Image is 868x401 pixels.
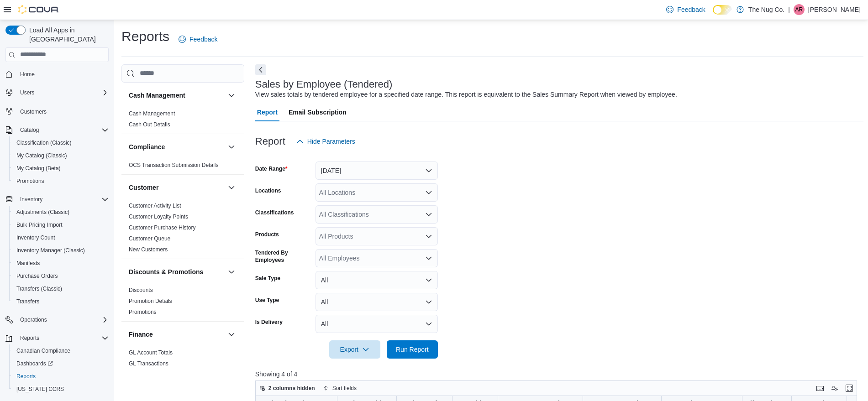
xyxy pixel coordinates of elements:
[255,136,285,147] h3: Report
[13,163,109,174] span: My Catalog (Beta)
[255,165,288,172] label: Date Range
[16,194,46,205] button: Inventory
[13,232,59,243] a: Inventory Count
[129,308,157,316] span: Promotions
[16,194,109,205] span: Inventory
[226,90,237,101] button: Cash Management
[332,385,357,392] span: Sort fields
[255,249,312,264] label: Tendered By Employees
[129,214,188,220] a: Customer Loyalty Points
[16,87,109,98] span: Users
[13,296,43,307] a: Transfers
[226,182,237,193] button: Customer
[13,384,109,395] span: Washington CCRS
[20,108,47,115] span: Customers
[129,142,165,151] h3: Compliance
[13,345,74,356] a: Canadian Compliance
[16,373,36,380] span: Reports
[2,313,112,326] button: Operations
[425,255,432,262] button: Open list of options
[13,150,109,161] span: My Catalog (Classic)
[20,316,47,323] span: Operations
[794,4,805,15] div: Alex Roerick
[226,266,237,277] button: Discounts & Promotions
[121,108,244,134] div: Cash Management
[129,183,158,192] h3: Customer
[16,285,62,292] span: Transfers (Classic)
[129,183,224,192] button: Customer
[316,271,438,289] button: All
[713,5,732,15] input: Dark Mode
[16,347,70,354] span: Canadian Compliance
[16,221,63,229] span: Bulk Pricing Import
[13,358,57,369] a: Dashboards
[255,64,266,75] button: Next
[335,340,375,359] span: Export
[129,349,173,356] a: GL Account Totals
[129,91,224,100] button: Cash Management
[293,132,359,151] button: Hide Parameters
[20,71,35,78] span: Home
[13,176,109,187] span: Promotions
[16,260,40,267] span: Manifests
[13,137,109,148] span: Classification (Classic)
[16,314,109,325] span: Operations
[316,293,438,311] button: All
[129,381,224,391] button: Inventory
[13,245,89,256] a: Inventory Manager (Classic)
[16,139,72,146] span: Classification (Classic)
[9,175,112,187] button: Promotions
[129,203,181,209] a: Customer Activity List
[9,344,112,357] button: Canadian Compliance
[16,177,44,185] span: Promotions
[16,360,53,367] span: Dashboards
[268,385,315,392] span: 2 columns hidden
[129,161,219,169] span: OCS Transaction Submission Details
[16,106,50,117] a: Customers
[2,104,112,118] button: Customers
[129,202,181,209] span: Customer Activity List
[129,121,170,128] a: Cash Out Details
[129,286,153,294] span: Discounts
[13,283,66,294] a: Transfers (Classic)
[9,257,112,270] button: Manifests
[129,298,172,304] a: Promotion Details
[9,206,112,219] button: Adjustments (Classic)
[13,219,66,230] a: Bulk Pricing Import
[129,246,168,253] a: New Customers
[2,193,112,206] button: Inventory
[13,219,109,230] span: Bulk Pricing Import
[129,246,168,253] span: New Customers
[121,160,244,174] div: Compliance
[13,207,109,218] span: Adjustments (Classic)
[9,219,112,231] button: Bulk Pricing Import
[748,4,784,15] p: The Nug Co.
[129,287,153,293] a: Discounts
[20,89,34,96] span: Users
[129,162,219,168] a: OCS Transaction Submission Details
[9,244,112,257] button: Inventory Manager (Classic)
[255,209,294,216] label: Classifications
[129,360,168,367] span: GL Transactions
[9,270,112,282] button: Purchase Orders
[129,309,157,315] a: Promotions
[16,68,109,80] span: Home
[9,383,112,396] button: [US_STATE] CCRS
[129,91,185,100] h3: Cash Management
[129,235,170,242] span: Customer Queue
[808,4,861,15] p: [PERSON_NAME]
[16,125,42,135] button: Catalog
[129,142,224,151] button: Compliance
[16,385,64,393] span: [US_STATE] CCRS
[16,314,51,325] button: Operations
[13,258,109,269] span: Manifests
[9,282,112,295] button: Transfers (Classic)
[20,126,39,134] span: Catalog
[16,272,58,280] span: Purchase Orders
[121,347,244,373] div: Finance
[9,357,112,370] a: Dashboards
[13,176,48,187] a: Promotions
[255,90,677,99] div: View sales totals by tendered employee for a specified date range. This report is equivalent to t...
[13,358,109,369] span: Dashboards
